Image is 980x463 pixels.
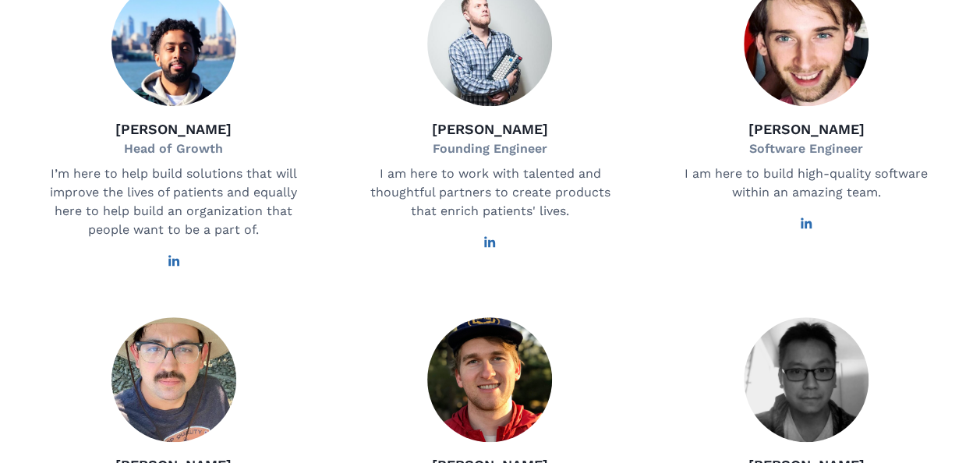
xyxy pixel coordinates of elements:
img: Ben Golombek [427,317,552,442]
p: I am here to build high-quality software within an amazing team. [681,164,931,202]
p: Founding Engineer [432,140,548,158]
p: I am here to work with talented and thoughtful partners to create products that enrich patients' ... [365,164,614,221]
p: [PERSON_NAME] [115,118,232,140]
p: [PERSON_NAME] [748,118,865,140]
img: Loren Burton [111,317,236,442]
p: Software Engineer [748,140,865,158]
p: [PERSON_NAME] [432,118,548,140]
p: I’m here to help build solutions that will improve the lives of patients and equally here to help... [49,164,299,239]
img: Khang Pham [744,317,869,442]
p: Head of Growth [115,140,232,158]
